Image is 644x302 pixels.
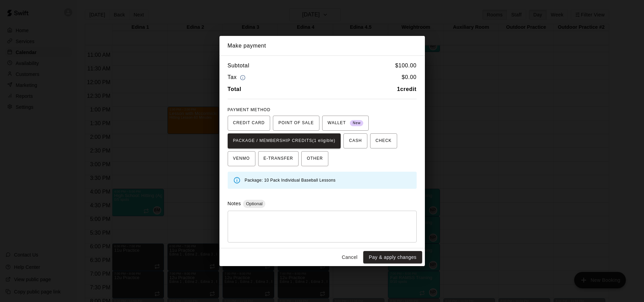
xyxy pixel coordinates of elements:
[228,151,255,166] button: VENMO
[273,116,319,131] button: POINT OF SALE
[397,86,417,92] b: 1 credit
[233,153,250,164] span: VENMO
[258,151,299,166] button: E-TRANSFER
[233,135,336,146] span: PACKAGE / MEMBERSHIP CREDITS (1 eligible)
[343,133,367,148] button: CASH
[349,135,362,146] span: CASH
[228,73,248,82] h6: Tax
[228,116,270,131] button: CREDIT CARD
[264,153,293,164] span: E-TRANSFER
[228,133,341,148] button: PACKAGE / MEMBERSHIP CREDITS(1 eligible)
[376,135,392,146] span: CHECK
[370,133,397,148] button: CHECK
[228,86,241,92] b: Total
[219,36,425,56] h2: Make payment
[322,116,369,131] button: WALLET New
[228,61,250,70] h6: Subtotal
[402,73,416,82] h6: $ 0.00
[245,178,336,183] span: Package: 10 Pack Individual Baseball Lessons
[233,118,265,129] span: CREDIT CARD
[363,251,422,264] button: Pay & apply changes
[328,118,364,129] span: WALLET
[301,151,328,166] button: OTHER
[228,107,270,112] span: PAYMENT METHOD
[395,61,416,70] h6: $ 100.00
[243,201,265,206] span: Optional
[350,119,363,128] span: New
[228,201,241,206] label: Notes
[278,118,314,129] span: POINT OF SALE
[339,251,361,264] button: Cancel
[307,153,323,164] span: OTHER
